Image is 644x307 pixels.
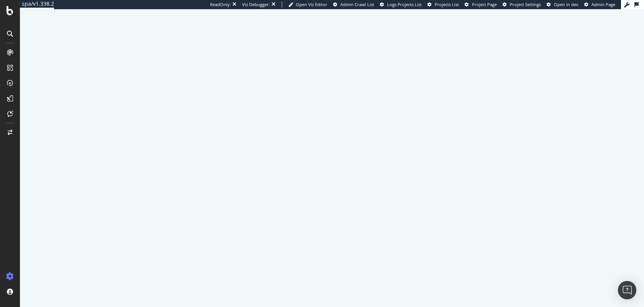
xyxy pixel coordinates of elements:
a: Project Settings [503,2,541,8]
span: Project Page [472,2,497,7]
div: Viz Debugger: [242,2,270,8]
a: Project Page [465,2,497,8]
div: Open Intercom Messenger [618,281,636,299]
a: Open in dev [547,2,578,8]
span: Open in dev [554,2,578,7]
span: Logs Projects List [387,2,422,7]
a: Projects List [427,2,459,8]
a: Open Viz Editor [288,2,327,8]
div: ReadOnly: [210,2,231,8]
span: Admin Page [591,2,615,7]
a: Logs Projects List [380,2,422,8]
span: Projects List [435,2,459,7]
span: Admin Crawl List [340,2,374,7]
a: Admin Crawl List [333,2,374,8]
span: Open Viz Editor [296,2,327,7]
span: Project Settings [510,2,541,7]
a: Admin Page [584,2,615,8]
